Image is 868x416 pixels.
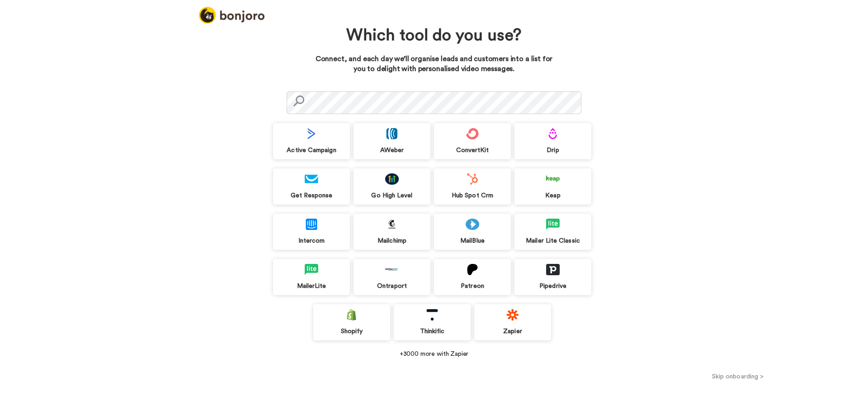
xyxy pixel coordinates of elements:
[514,282,591,290] div: Pipedrive
[273,282,350,290] div: MailerLite
[273,237,350,245] div: Intercom
[354,191,430,200] div: Go High Level
[345,309,359,320] img: logo_shopify.svg
[514,237,591,245] div: Mailer Lite Classic
[546,173,560,185] img: logo_keap.svg
[305,264,318,275] img: logo_mailerlite.svg
[354,282,430,290] div: Ontraport
[434,146,511,154] div: ConvertKit
[434,191,511,200] div: Hub Spot Crm
[546,219,560,230] img: logo_mailerlite.svg
[385,219,399,230] img: logo_mailchimp.svg
[506,309,519,320] img: logo_zapier.svg
[434,282,511,290] div: Patreon
[608,372,868,381] button: Skip onboarding >
[293,96,304,106] img: search.svg
[273,349,595,359] div: +3000 more with Zapier
[311,54,557,75] p: Connect, and each day we’ll organise leads and customers into a list for you to delight with pers...
[385,173,399,185] img: logo_gohighlevel.png
[546,264,560,275] img: logo_pipedrive.png
[474,327,551,335] div: Zapier
[514,146,591,154] div: Drip
[434,237,511,245] div: MailBlue
[354,146,430,154] div: AWeber
[354,237,430,245] div: Mailchimp
[425,309,439,320] img: logo_thinkific.svg
[394,327,471,335] div: Thinkific
[199,7,264,24] img: logo_full.png
[514,191,591,200] div: Keap
[305,173,318,185] img: logo_getresponse.svg
[313,327,390,335] div: Shopify
[466,173,479,185] img: logo_hubspot.svg
[385,264,399,275] img: logo_ontraport.svg
[466,219,479,230] img: logo_mailblue.png
[466,264,479,275] img: logo_patreon.svg
[305,128,318,139] img: logo_activecampaign.svg
[332,27,536,45] h1: Which tool do you use?
[466,128,479,139] img: logo_convertkit.svg
[273,146,350,154] div: Active Campaign
[546,128,560,139] img: logo_drip.svg
[385,128,399,139] img: logo_aweber.svg
[273,191,350,200] div: Get Response
[305,219,318,230] img: logo_intercom.svg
